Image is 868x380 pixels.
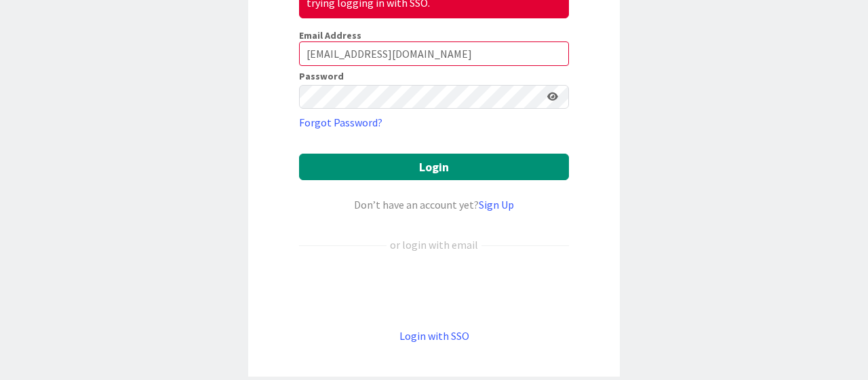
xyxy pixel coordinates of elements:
a: Sign Up [479,198,514,211]
label: Password [299,71,344,81]
a: Login with SSO [399,329,469,343]
div: Don’t have an account yet? [299,196,569,213]
a: Forgot Password? [299,114,382,131]
label: Email Address [299,29,361,41]
div: or login with email [387,237,481,253]
iframe: Sign in with Google Button [292,275,576,305]
button: Login [299,154,569,180]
